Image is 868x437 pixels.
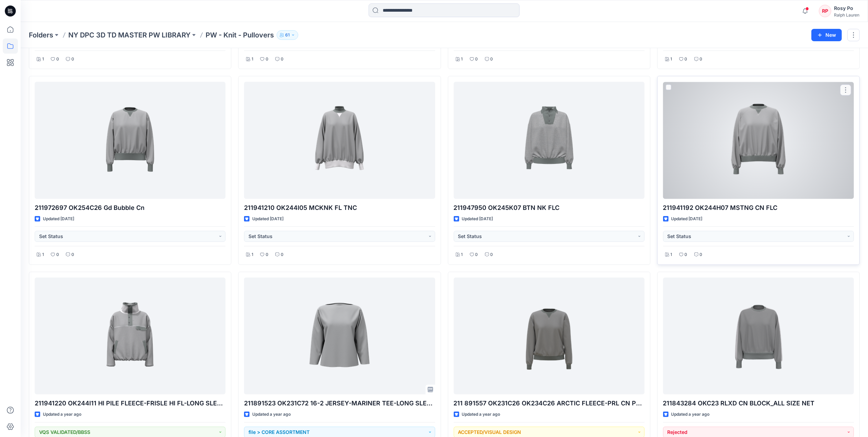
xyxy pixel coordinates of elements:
p: Updated a year ago [43,411,81,418]
p: 0 [266,251,268,258]
button: New [811,29,842,41]
p: 0 [56,251,59,258]
div: Rosy Po [834,4,859,12]
p: 1 [42,56,44,63]
p: Updated a year ago [671,411,710,418]
p: 211843284 OKC23 RLXD CN BLOCK_ALL SIZE NET [663,399,854,408]
p: 211972697 OK254C26 Gd Bubble Cn [35,203,225,213]
p: 1 [461,56,463,63]
p: 0 [56,56,59,63]
p: 1 [42,251,44,258]
a: 211941220 OK244I11 HI PILE FLEECE-FRISLE HI FL-LONG SLEEVE-HALF ZIP [35,278,225,394]
p: Updated a year ago [252,411,291,418]
p: 211941210 OK244I05 MCKNK FL TNC [244,203,435,213]
div: Ralph Lauren [834,12,859,18]
a: Folders [29,30,53,40]
p: 1 [671,251,672,258]
p: 211891523 OK231C72 16-2 JERSEY-MARINER TEE-LONG SLEEVE-T-SHIRT [244,399,435,408]
p: 0 [700,251,703,258]
button: 61 [277,30,298,40]
p: Updated [DATE] [43,215,74,223]
p: 0 [700,56,703,63]
a: 211891523 OK231C72 16-2 JERSEY-MARINER TEE-LONG SLEEVE-T-SHIRT [244,278,435,394]
p: Updated [DATE] [671,215,703,223]
p: 0 [685,251,687,258]
p: Updated a year ago [462,411,500,418]
a: 211 891557 OK231C26 OK234C26 ARCTIC FLEECE-PRL CN PO-LONG SLEEVE-SWEATSHIRT [454,278,645,394]
p: 1 [461,251,463,258]
p: 0 [71,251,74,258]
p: 61 [285,31,290,39]
p: Updated [DATE] [462,215,493,223]
p: 211941192 OK244H07 MSTNG CN FLC [663,203,854,213]
p: 1 [671,56,672,63]
p: 1 [252,56,253,63]
p: 0 [475,56,478,63]
a: 211972697 OK254C26 Gd Bubble Cn [35,82,225,199]
p: Updated [DATE] [252,215,283,223]
p: 0 [490,56,493,63]
p: 0 [685,56,687,63]
div: RP [819,5,831,17]
p: 211 891557 OK231C26 OK234C26 ARCTIC FLEECE-PRL CN PO-LONG SLEEVE-SWEATSHIRT [454,399,645,408]
a: 211843284 OKC23 RLXD CN BLOCK_ALL SIZE NET [663,278,854,394]
p: 0 [266,56,268,63]
a: 211941210 OK244I05 MCKNK FL TNC [244,82,435,199]
a: 211941192 OK244H07 MSTNG CN FLC [663,82,854,199]
p: 0 [71,56,74,63]
p: 0 [475,251,478,258]
p: 211941220 OK244I11 HI PILE FLEECE-FRISLE HI FL-LONG SLEEVE-HALF ZIP [35,399,225,408]
p: PW - Knit - Pullovers [206,30,274,40]
p: 0 [490,251,493,258]
p: 0 [281,56,283,63]
a: NY DPC 3D TD MASTER PW LIBRARY [68,30,190,40]
p: 211947950 OK245K07 BTN NK FLC [454,203,645,213]
p: 0 [281,251,283,258]
a: 211947950 OK245K07 BTN NK FLC [454,82,645,199]
p: 1 [252,251,253,258]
